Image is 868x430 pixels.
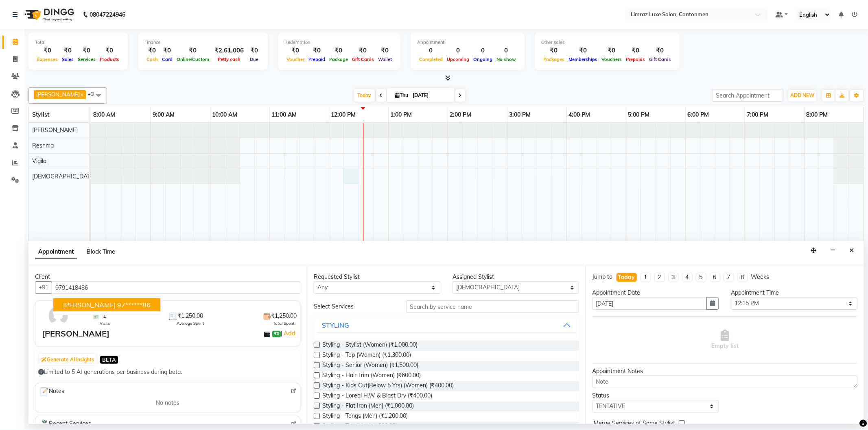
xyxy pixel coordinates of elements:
a: x [80,91,83,98]
div: ₹0 [376,46,394,55]
div: Appointment Time [731,289,857,297]
span: Voucher [284,56,306,62]
span: No notes [156,399,179,407]
span: Services [76,56,98,62]
span: Petty cash [216,56,243,62]
div: Today [618,273,635,282]
span: Gift Cards [350,56,376,62]
a: 3:00 PM [507,109,533,121]
span: Prepaids [624,56,647,62]
span: Styling - Loreal H.W & Blast Dry (₹400.00) [322,391,432,402]
div: ₹0 [624,46,647,55]
a: 6:00 PM [686,109,711,121]
input: 2025-09-04 [411,89,451,102]
button: Generate AI Insights [39,354,96,365]
button: ADD NEW [788,90,816,101]
span: Merge Services of Same Stylist [594,419,676,429]
span: +3 [87,91,100,97]
a: 7:00 PM [745,109,771,121]
span: Sales [60,56,76,62]
span: Upcoming [445,56,471,62]
div: 0 [445,46,471,55]
img: avatar [46,304,70,328]
span: Card [160,56,175,62]
span: Ongoing [471,56,494,62]
span: ₹1,250.00 [177,312,203,320]
span: No show [494,56,518,62]
div: Appointment Notes [593,367,857,376]
span: Thu [394,92,411,98]
div: ₹0 [35,46,60,55]
div: ₹0 [98,46,121,55]
div: Appointment Date [593,289,719,297]
img: logo [21,3,77,26]
a: Add [282,328,297,338]
div: STYLING [322,320,349,330]
div: ₹0 [284,46,306,55]
span: Styling - Senior (Women) (₹1,500.00) [322,361,418,371]
span: Online/Custom [175,56,211,62]
span: Gift Cards [647,56,673,62]
span: Completed [417,56,445,62]
a: 8:00 AM [91,109,117,121]
div: Select Services [308,302,400,311]
li: 7 [724,273,734,282]
a: 9:00 AM [151,109,177,121]
span: | [281,328,297,338]
div: ₹0 [350,46,376,55]
div: ₹0 [175,46,211,55]
div: Appointment [417,39,518,46]
span: Appointment [35,245,77,259]
div: Assigned Stylist [453,273,579,281]
a: 1:00 PM [389,109,414,121]
span: Memberships [566,56,599,62]
div: ₹2,61,006 [211,46,247,55]
span: Prepaid [306,56,327,62]
a: 4:00 PM [567,109,593,121]
span: Styling - Kids Cut(Below 5 Yrs) (Women) (₹400.00) [322,381,454,391]
div: ₹0 [247,46,261,55]
div: 0 [417,46,445,55]
span: [PERSON_NAME] [36,91,80,98]
div: 0 [471,46,494,55]
li: 1 [641,273,651,282]
div: Client [35,273,300,281]
span: Today [354,89,375,102]
a: 11:00 AM [270,109,299,121]
div: Status [593,391,719,400]
span: Styling - Tongs (Men) (₹1,200.00) [322,412,408,422]
div: 0 [494,46,518,55]
div: Other sales [541,39,673,46]
span: Total Spent [273,320,295,326]
li: 6 [710,273,720,282]
div: ₹0 [647,46,673,55]
button: STYLING [317,318,575,332]
span: Package [327,56,350,62]
div: Requested Stylist [314,273,440,281]
span: Styling - Stylist (Women) (₹1,000.00) [322,341,418,351]
span: Styling - Hair Trim (Women) (₹600.00) [322,371,421,381]
a: 2:00 PM [448,109,474,121]
li: 3 [668,273,679,282]
span: Empty list [711,330,739,350]
div: Total [35,39,121,46]
div: ₹0 [541,46,566,55]
span: Visits [100,320,110,326]
span: Expenses [35,56,60,62]
div: ₹0 [306,46,327,55]
div: ₹0 [327,46,350,55]
a: 10:00 AM [210,109,240,121]
span: [PERSON_NAME] [63,301,116,309]
span: ₹1,250.00 [271,312,297,320]
div: ₹0 [60,46,76,55]
li: 8 [737,273,748,282]
li: 5 [696,273,706,282]
span: 1 [103,312,106,320]
li: 4 [682,273,693,282]
span: Cash [144,56,160,62]
div: ₹0 [144,46,160,55]
span: Stylist [32,111,49,118]
div: Jump to [593,273,613,281]
div: ₹0 [76,46,98,55]
input: yyyy-mm-dd [593,297,707,310]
